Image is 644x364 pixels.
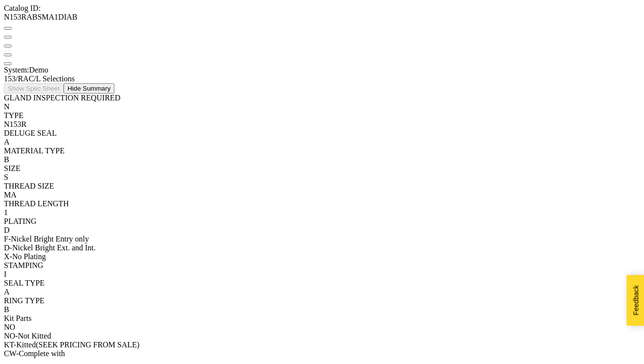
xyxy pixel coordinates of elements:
[4,66,640,74] div: System: Demo
[4,261,640,279] div: STAMPING
[4,146,640,164] div: MATERIAL TYPE
[4,217,640,235] div: PLATING
[4,94,640,111] div: GLAND INSPECTION REQUIRED
[4,83,64,94] button: Show Spec Sheet
[4,296,640,314] div: RING TYPE
[4,129,640,146] div: DELUGE SEAL
[4,74,640,83] div: 153/RAC/L Selections
[4,252,10,261] span: X
[4,314,640,332] div: Kit Parts
[4,243,640,252] div: - Nickel Bright Ext. and Int.
[4,208,640,217] div: 1
[4,138,640,146] div: A
[4,111,640,129] div: TYPE
[4,340,14,349] span: KT
[4,270,640,279] div: I
[4,279,640,296] div: SEAL TYPE
[4,235,640,243] div: - Nickel Bright Entry only
[4,340,640,349] div: - Kitted(SEEK PRICING FROM SALE)
[64,83,114,94] button: Hide Summary
[4,235,8,243] span: F
[4,4,640,13] div: Catalog ID:
[4,120,640,129] div: N153R
[4,164,640,182] div: SIZE
[4,332,15,340] span: NO
[4,182,640,199] div: THREAD SIZE
[4,155,640,164] div: B
[4,199,640,217] div: THREAD LENGTH
[4,226,640,235] div: D
[4,349,16,358] span: CW
[4,13,640,22] div: N153RABSMA1DIAB
[4,305,640,314] div: B
[4,243,10,252] span: D
[4,173,640,182] div: S
[4,349,640,358] div: - Complete with
[4,102,640,111] div: N
[4,323,640,332] div: NO
[4,252,640,261] div: - No Plating
[4,332,640,340] div: - Not Kitted
[4,288,640,296] div: A
[4,191,640,199] div: MA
